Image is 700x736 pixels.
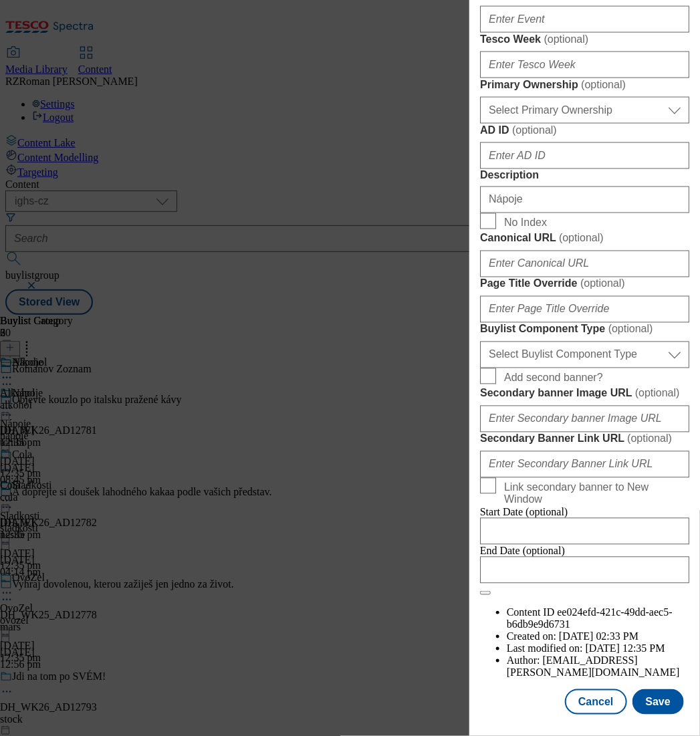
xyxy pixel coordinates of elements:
span: ( optional ) [559,233,604,244]
input: Enter Date [480,518,689,545]
span: ( optional ) [581,79,626,90]
label: AD ID [480,124,689,137]
label: Description [480,169,689,181]
span: End Date (optional) [480,545,565,556]
span: ( optional ) [512,124,557,136]
label: Page Title Override [480,277,689,291]
span: Add second banner? [504,372,603,384]
input: Enter Secondary Banner Link URL [480,451,689,478]
span: ee024efd-421c-49dd-aec5-b6db9e9d6731 [507,606,673,630]
span: [DATE] 12:35 PM [586,642,665,654]
span: No Index [504,217,547,229]
input: Enter Date [480,557,689,584]
span: ( optional ) [627,433,672,445]
input: Enter Secondary banner Image URL [480,406,689,433]
span: ( optional ) [580,278,625,289]
li: Last modified on: [507,642,689,654]
li: Author: [507,654,689,679]
input: Enter AD ID [480,142,689,169]
label: Canonical URL [480,232,689,245]
input: Enter Event [480,6,689,33]
button: Save [632,689,684,715]
label: Primary Ownership [480,78,689,92]
li: Content ID [507,606,689,630]
input: Enter Tesco Week [480,51,689,78]
span: ( optional ) [544,33,588,45]
label: Buylist Component Type [480,323,689,336]
li: Created on: [507,630,689,642]
span: [DATE] 02:33 PM [559,630,638,642]
label: Tesco Week [480,33,689,46]
input: Enter Page Title Override [480,296,689,323]
span: [EMAIL_ADDRESS][PERSON_NAME][DOMAIN_NAME] [507,654,680,678]
span: Start Date (optional) [480,506,568,517]
button: Cancel [565,689,626,715]
label: Secondary Banner Link URL [480,433,689,446]
label: Secondary banner Image URL [480,387,689,400]
span: ( optional ) [608,324,653,335]
span: Link secondary banner to New Window [504,482,684,506]
input: Enter Description [480,187,689,213]
input: Enter Canonical URL [480,251,689,277]
span: ( optional ) [635,388,680,399]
